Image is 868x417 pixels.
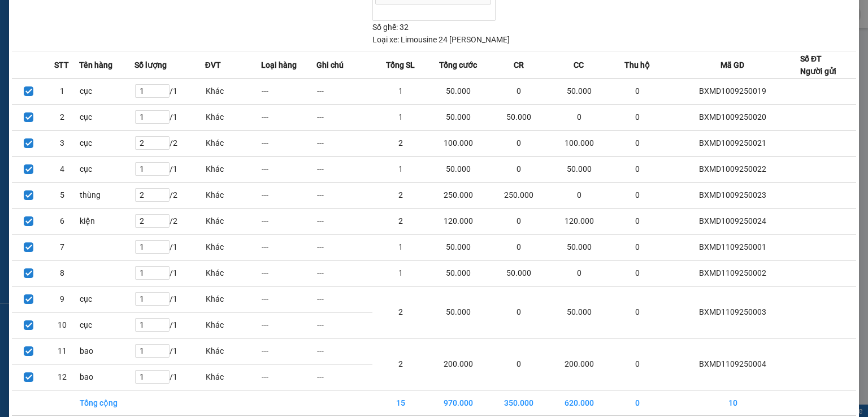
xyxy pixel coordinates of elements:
[489,156,549,182] td: 0
[549,130,609,156] td: 100.000
[205,312,261,338] td: Khác
[261,260,317,286] td: ---
[665,78,800,104] td: BXMD1009250019
[489,338,549,390] td: 0
[665,130,800,156] td: BXMD1009250021
[261,182,317,208] td: ---
[439,59,477,71] span: Tổng cước
[316,156,372,182] td: ---
[489,78,549,104] td: 0
[609,390,665,415] td: 0
[428,130,489,156] td: 100.000
[549,260,609,286] td: 0
[261,156,317,182] td: ---
[372,130,428,156] td: 2
[514,59,524,71] span: CR
[372,390,428,415] td: 15
[549,286,609,338] td: 50.000
[428,104,489,130] td: 50.000
[261,78,317,104] td: ---
[372,21,398,33] span: Số ghế:
[609,260,665,286] td: 0
[372,33,399,46] span: Loại xe:
[372,182,428,208] td: 2
[79,59,112,71] span: Tên hàng
[316,208,372,234] td: ---
[609,104,665,130] td: 0
[489,286,549,338] td: 0
[45,260,79,286] td: 8
[665,234,800,260] td: BXMD1109250001
[316,130,372,156] td: ---
[372,208,428,234] td: 2
[428,260,489,286] td: 50.000
[205,286,261,312] td: Khác
[205,182,261,208] td: Khác
[316,59,344,71] span: Ghi chú
[316,312,372,338] td: ---
[428,338,489,390] td: 200.000
[624,59,650,71] span: Thu hộ
[134,156,205,182] td: / 1
[665,156,800,182] td: BXMD1009250022
[665,104,800,130] td: BXMD1009250020
[79,286,135,312] td: cục
[386,59,415,71] span: Tổng SL
[79,312,135,338] td: cục
[489,390,549,415] td: 350.000
[134,59,167,71] span: Số lượng
[205,104,261,130] td: Khác
[45,312,79,338] td: 10
[205,78,261,104] td: Khác
[261,130,317,156] td: ---
[549,156,609,182] td: 50.000
[609,156,665,182] td: 0
[428,208,489,234] td: 120.000
[721,59,744,71] span: Mã GD
[549,104,609,130] td: 0
[549,234,609,260] td: 50.000
[489,260,549,286] td: 50.000
[261,364,317,390] td: ---
[134,286,205,312] td: / 1
[79,78,135,104] td: cục
[489,208,549,234] td: 0
[372,338,428,390] td: 2
[45,156,79,182] td: 4
[134,130,205,156] td: / 2
[428,78,489,104] td: 50.000
[134,78,205,104] td: / 1
[609,338,665,390] td: 0
[79,364,135,390] td: bao
[609,234,665,260] td: 0
[205,260,261,286] td: Khác
[205,59,221,71] span: ĐVT
[609,130,665,156] td: 0
[45,104,79,130] td: 2
[609,78,665,104] td: 0
[79,104,135,130] td: cục
[79,338,135,364] td: bao
[665,286,800,338] td: BXMD1109250003
[372,78,428,104] td: 1
[372,260,428,286] td: 1
[205,130,261,156] td: Khác
[54,59,69,71] span: STT
[372,104,428,130] td: 1
[372,33,510,46] div: Limousine 24 [PERSON_NAME]
[45,234,79,260] td: 7
[45,78,79,104] td: 1
[261,312,317,338] td: ---
[134,338,205,364] td: / 1
[316,234,372,260] td: ---
[261,104,317,130] td: ---
[205,156,261,182] td: Khác
[372,21,409,33] div: 32
[79,156,135,182] td: cục
[489,104,549,130] td: 50.000
[134,364,205,390] td: / 1
[45,208,79,234] td: 6
[316,104,372,130] td: ---
[79,208,135,234] td: kiện
[134,208,205,234] td: / 2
